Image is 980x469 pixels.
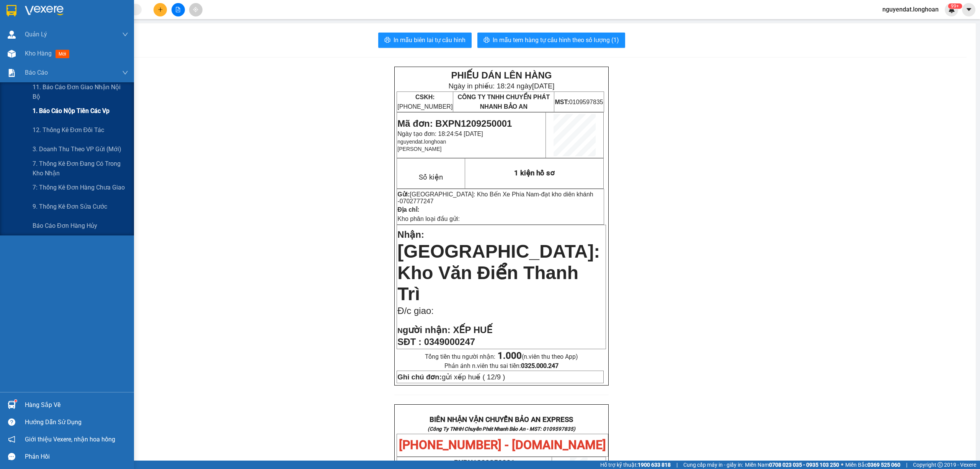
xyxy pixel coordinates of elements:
[493,35,619,45] span: In mẫu tem hàng tự cấu hình theo số lượng (1)
[906,461,907,469] span: |
[419,173,443,181] span: Số kiện
[399,438,606,452] span: [PHONE_NUMBER] - [DOMAIN_NAME]
[397,373,505,381] span: gửi xếp huế ( 12/9 )
[948,6,955,13] img: icon-new-feature
[938,462,943,467] span: copyright
[25,399,128,411] div: Hàng sắp về
[876,5,945,14] span: nguyendat.longhoan
[532,82,555,90] span: [DATE]
[56,50,69,58] span: mới
[948,3,962,9] sup: 281
[25,29,47,39] span: Quản Lý
[394,35,465,45] span: In mẫu biên lai tự cấu hình
[397,191,593,204] span: đạt kho diên khánh -
[171,3,185,16] button: file-add
[397,206,419,213] strong: Địa chỉ:
[397,94,452,110] span: [PHONE_NUMBER]
[33,183,125,192] span: 7: Thống kê đơn hàng chưa giao
[477,33,625,48] button: printerIn mẫu tem hàng tự cấu hình theo số lượng (1)
[483,37,490,44] span: printer
[965,6,972,13] span: caret-down
[430,415,573,424] strong: BIÊN NHẬN VẬN CHUYỂN BẢO AN EXPRESS
[8,69,16,77] img: solution-icon
[193,7,198,12] span: aim
[33,144,121,154] span: 3. Doanh Thu theo VP Gửi (mới)
[448,82,554,90] span: Ngày in phiếu: 18:24 ngày
[7,5,16,16] img: logo-vxr
[8,436,15,443] span: notification
[378,33,472,48] button: printerIn mẫu biên lai tự cấu hình
[397,306,434,316] span: Đ/c giao:
[8,453,15,460] span: message
[769,462,839,468] strong: 0708 023 035 - 0935 103 250
[397,241,600,304] span: [GEOGRAPHIC_DATA]: Kho Văn Điển Thanh Trì
[384,37,390,44] span: printer
[521,362,559,369] strong: 0325.000.247
[514,169,555,177] span: 1 kiện hồ sơ
[8,50,16,58] img: warehouse-icon
[867,462,900,468] strong: 0369 525 060
[434,460,515,466] span: Mã đơn:
[154,3,167,16] button: plus
[122,31,128,38] span: down
[397,146,441,152] span: [PERSON_NAME]
[962,3,975,16] button: caret-down
[189,3,203,16] button: aim
[397,191,593,204] span: -
[397,327,450,335] strong: N
[8,31,16,39] img: warehouse-icon
[16,46,126,75] span: [PHONE_NUMBER] - [DOMAIN_NAME]
[15,11,126,29] strong: BIÊN NHẬN VẬN CHUYỂN BẢO AN EXPRESS
[33,82,128,101] span: 11. Báo cáo đơn giao nhận nội bộ
[425,353,578,360] span: Tổng tiền thu người nhận:
[33,159,128,178] span: 7. Thống kê đơn đang có trong kho nhận
[555,99,603,105] span: 0109597835
[683,461,743,469] span: Cung cấp máy in - giấy in:
[410,191,539,198] span: [GEOGRAPHIC_DATA]: Kho Bến Xe Phía Nam
[33,202,107,211] span: 9. Thống kê đơn sửa cước
[25,435,115,444] span: Giới thiệu Vexere, nhận hoa hồng
[424,337,475,347] span: 0349000247
[444,362,559,369] span: Phản ánh n.viên thu sai tiền:
[845,461,900,469] span: Miền Bắc
[397,229,424,240] span: Nhận:
[158,7,163,12] span: plus
[25,451,128,462] div: Phản hồi
[745,461,839,469] span: Miền Nam
[400,198,434,204] span: 0702777247
[25,68,48,77] span: Báo cáo
[25,417,128,428] div: Hướng dẫn sử dụng
[122,70,128,76] span: down
[453,325,492,335] span: XẾP HUẾ
[498,350,522,361] strong: 1.000
[676,461,678,469] span: |
[397,118,512,129] span: Mã đơn: BXPN1209250001
[454,459,515,467] span: BXPN1209250001
[451,70,552,80] strong: PHIẾU DÁN LÊN HÀNG
[397,337,421,347] strong: SĐT :
[397,373,442,381] strong: Ghi chú đơn:
[415,94,435,100] strong: CSKH:
[600,461,671,469] span: Hỗ trợ kỹ thuật:
[428,426,575,432] strong: (Công Ty TNHH Chuyển Phát Nhanh Bảo An - MST: 0109597835)
[33,125,104,135] span: 12. Thống kê đơn đối tác
[15,400,17,402] sup: 1
[175,7,181,12] span: file-add
[33,221,97,230] span: Báo cáo đơn hàng hủy
[638,462,671,468] strong: 1900 633 818
[555,99,569,105] strong: MST:
[397,191,410,198] strong: Gửi:
[13,31,127,43] strong: (Công Ty TNHH Chuyển Phát Nhanh Bảo An - MST: 0109597835)
[33,106,109,116] span: 1. Báo cáo nộp tiền các vp
[457,94,550,110] span: CÔNG TY TNHH CHUYỂN PHÁT NHANH BẢO AN
[397,216,460,222] span: Kho phân loại đầu gửi:
[841,463,843,466] span: ⚪️
[397,139,446,145] span: nguyendat.longhoan
[397,131,483,137] span: Ngày tạo đơn: 18:24:54 [DATE]
[498,353,578,360] span: (n.viên thu theo App)
[25,50,52,57] span: Kho hàng
[8,418,15,426] span: question-circle
[403,325,451,335] span: gười nhận:
[8,401,16,409] img: warehouse-icon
